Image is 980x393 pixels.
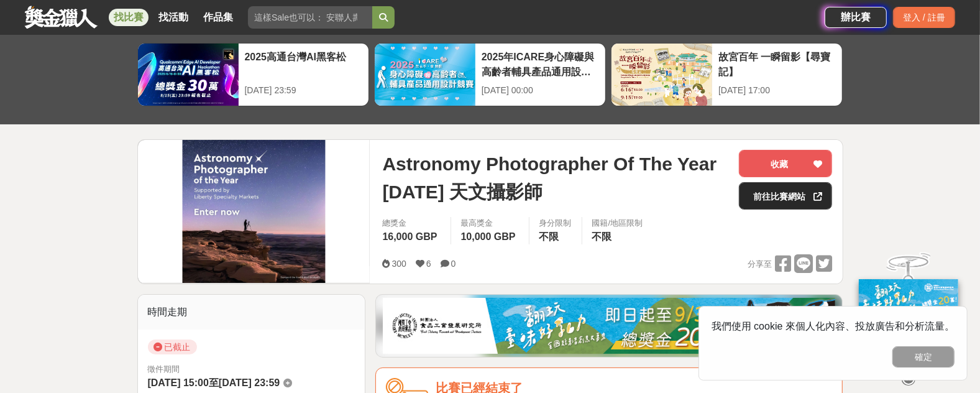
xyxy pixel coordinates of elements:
a: 前往比賽網站 [739,182,832,210]
div: 2025高通台灣AI黑客松 [245,50,362,78]
div: [DATE] 23:59 [245,84,362,97]
span: 16,000 GBP [382,231,437,242]
div: 身分限制 [539,217,572,229]
img: Cover Image [138,140,370,283]
span: 6 [426,259,431,269]
button: 確定 [892,346,955,368]
a: 找活動 [153,9,193,26]
img: b0ef2173-5a9d-47ad-b0e3-de335e335c0a.jpg [383,298,835,354]
span: 0 [451,259,456,269]
div: [DATE] 00:00 [482,84,599,97]
span: 不限 [539,231,559,242]
span: 10,000 GBP [461,231,516,242]
input: 這樣Sale也可以： 安聯人壽創意銷售法募集 [248,6,372,29]
span: [DATE] 23:59 [219,377,280,388]
a: 作品集 [198,9,238,26]
a: 找比賽 [109,9,149,26]
div: 2025年ICARE身心障礙與高齡者輔具產品通用設計競賽 [482,50,599,78]
span: [DATE] 15:00 [148,377,209,388]
span: 至 [209,377,219,388]
div: 故宮百年 一瞬留影【尋寶記】 [718,50,836,78]
span: Astronomy Photographer Of The Year [DATE] 天文攝影師 [382,150,729,206]
a: 故宮百年 一瞬留影【尋寶記】[DATE] 17:00 [611,43,843,106]
span: 總獎金 [382,217,440,229]
div: 登入 / 註冊 [893,7,955,28]
div: 時間走期 [138,295,365,330]
span: 我們使用 cookie 來個人化內容、投放廣告和分析流量。 [712,321,955,331]
div: [DATE] 17:00 [718,84,836,97]
a: 2025高通台灣AI黑客松[DATE] 23:59 [137,43,369,106]
span: 300 [392,259,406,269]
span: 最高獎金 [461,217,519,229]
span: 徵件期間 [148,364,180,374]
div: 國籍/地區限制 [592,217,643,229]
a: 辦比賽 [825,7,887,28]
a: 2025年ICARE身心障礙與高齡者輔具產品通用設計競賽[DATE] 00:00 [374,43,606,106]
img: ff197300-f8ee-455f-a0ae-06a3645bc375.jpg [859,279,958,362]
span: 分享至 [748,255,772,274]
span: 已截止 [148,340,197,354]
span: 不限 [592,231,612,242]
button: 收藏 [739,150,832,177]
